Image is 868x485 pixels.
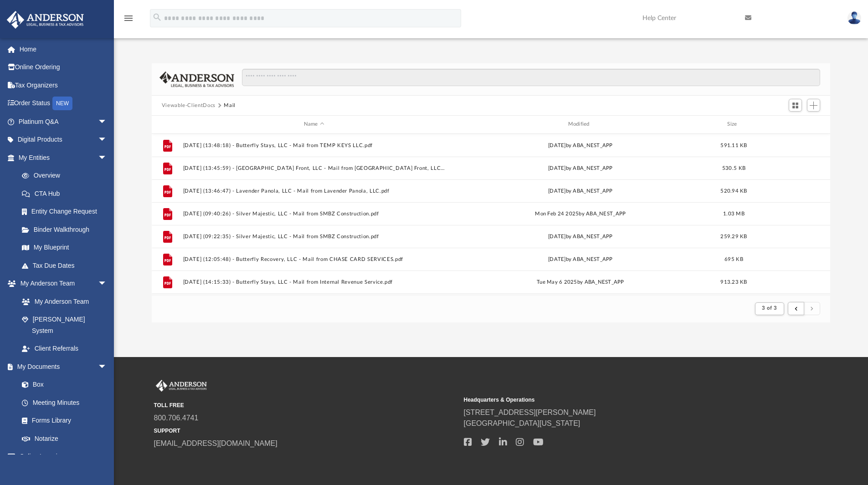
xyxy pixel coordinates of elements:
[152,12,162,22] i: search
[720,234,747,239] span: 259.29 KB
[183,234,445,240] button: [DATE] (09:22:35) - Silver Majestic, LLC - Mail from SMBZ Construction.pdf
[449,164,712,172] div: [DATE] by ABA_NEST_APP
[98,448,116,466] span: arrow_drop_down
[13,292,112,311] a: My Anderson Team
[6,76,121,94] a: Tax Organizers
[762,306,777,311] span: 3 of 3
[242,69,820,86] input: Search files and folders
[154,401,457,409] small: TOLL FREE
[715,120,752,128] div: Size
[13,429,116,448] a: Notarize
[183,256,445,262] button: [DATE] (12:05:48) - Butterfly Recovery, LLC - Mail from CHASE CARD SERVICES.pdf
[449,187,712,195] div: [DATE] by ABA_NEST_APP
[13,220,121,239] a: Binder Walkthrough
[6,357,116,376] a: My Documentsarrow_drop_down
[182,120,445,128] div: Name
[449,232,712,240] div: [DATE] by ABA_NEST_APP
[162,102,216,110] button: Viewable-ClientDocs
[98,357,116,376] span: arrow_drop_down
[6,275,116,293] a: My Anderson Teamarrow_drop_down
[154,380,209,392] img: Anderson Advisors Platinum Portal
[724,256,743,261] span: 695 KB
[156,120,179,128] div: id
[98,275,116,293] span: arrow_drop_down
[789,99,802,112] button: Switch to Grid View
[154,439,277,447] a: [EMAIL_ADDRESS][DOMAIN_NAME]
[183,279,445,285] button: [DATE] (14:15:33) - Butterfly Stays, LLC - Mail from Internal Revenue Service.pdf
[449,278,712,286] div: Tue May 6 2025 by ABA_NEST_APP
[720,188,747,193] span: 520.94 KB
[13,167,121,185] a: Overview
[464,396,767,404] small: Headquarters & Operations
[98,112,116,131] span: arrow_drop_down
[4,11,87,29] img: Anderson Advisors Platinum Portal
[183,143,445,148] button: [DATE] (13:48:18) - Butterfly Stays, LLC - Mail from TEMP KEYS LLC.pdf
[98,148,116,167] span: arrow_drop_down
[722,165,745,170] span: 530.5 KB
[720,143,747,148] span: 591.11 KB
[152,134,831,295] div: grid
[464,419,580,427] a: [GEOGRAPHIC_DATA][US_STATE]
[6,58,121,77] a: Online Ordering
[123,17,134,24] a: menu
[13,412,112,430] a: Forms Library
[13,376,112,394] a: Box
[464,408,596,416] a: [STREET_ADDRESS][PERSON_NAME]
[449,255,712,263] div: [DATE] by ABA_NEST_APP
[52,97,72,110] div: NEW
[154,414,199,422] a: 800.706.4741
[6,448,116,466] a: Online Learningarrow_drop_down
[13,256,121,275] a: Tax Due Dates
[756,120,820,128] div: id
[449,209,712,218] div: Mon Feb 24 2025 by ABA_NEST_APP
[13,184,121,203] a: CTA Hub
[154,427,457,435] small: SUPPORT
[723,211,745,216] span: 1.03 MB
[6,131,121,149] a: Digital Productsarrow_drop_down
[755,302,784,315] button: 3 of 3
[449,120,711,128] div: Modified
[13,239,116,257] a: My Blueprint
[13,311,116,340] a: [PERSON_NAME] System
[13,203,121,221] a: Entity Change Request
[449,141,712,149] div: [DATE] by ABA_NEST_APP
[98,131,116,149] span: arrow_drop_down
[13,393,116,412] a: Meeting Minutes
[6,94,121,113] a: Order StatusNEW
[6,112,121,131] a: Platinum Q&Aarrow_drop_down
[224,102,236,110] button: Mail
[720,279,747,284] span: 913.23 KB
[183,165,445,171] button: [DATE] (13:45:59) - [GEOGRAPHIC_DATA] Front, LLC - Mail from [GEOGRAPHIC_DATA] Front, LLC.pdf
[183,188,445,194] button: [DATE] (13:46:47) - Lavender Panola, LLC - Mail from Lavender Panola, LLC.pdf
[123,13,134,24] i: menu
[6,148,121,167] a: My Entitiesarrow_drop_down
[6,40,121,58] a: Home
[183,211,445,217] button: [DATE] (09:40:26) - Silver Majestic, LLC - Mail from SMBZ Construction.pdf
[807,99,821,112] button: Add
[847,11,861,25] img: User Pic
[13,340,116,358] a: Client Referrals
